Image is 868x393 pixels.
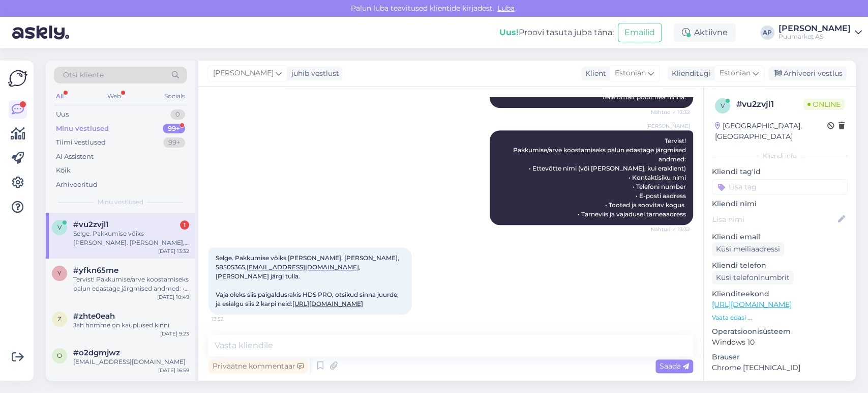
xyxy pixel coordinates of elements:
div: Arhiveeritud [56,180,98,190]
span: v [721,102,725,109]
div: Arhiveeri vestlus [768,67,847,80]
span: Otsi kliente [63,70,104,80]
span: Online [803,99,845,110]
input: Lisa nimi [712,214,836,225]
span: #o2dgmjwz [73,348,120,357]
div: 99+ [163,137,185,148]
div: Web [105,90,123,103]
div: # vu2zvjl1 [736,98,803,110]
div: Aktiivne [674,23,736,42]
p: Brauser [712,352,848,362]
span: 13:52 [212,315,250,323]
p: Kliendi telefon [712,260,848,271]
div: Kõik [56,165,71,176]
div: Uus [56,109,69,120]
span: #zhte0eah [73,312,115,321]
span: y [57,269,62,277]
div: Proovi tasuta juba täna: [499,26,614,39]
div: Tiimi vestlused [56,137,106,148]
span: o [57,352,62,359]
span: Selge. Pakkumise võiks [PERSON_NAME]. [PERSON_NAME], 58505365, , [PERSON_NAME] järgi tulla. Vaja ... [216,254,401,307]
div: [DATE] 16:59 [158,367,189,374]
span: Saada [660,361,689,371]
div: [PERSON_NAME] [779,24,851,33]
div: Socials [162,90,187,103]
div: Minu vestlused [56,124,109,134]
div: Klienditugi [668,68,711,79]
div: AI Assistent [56,152,94,162]
div: Klient [581,68,606,79]
div: 1 [180,220,189,230]
span: Estonian [615,68,646,79]
p: Kliendi email [712,232,848,242]
div: 0 [170,109,185,120]
div: Kliendi info [712,151,848,160]
span: Luba [494,4,518,13]
div: Tervist! Pakkumise/arve koostamiseks palun edastage järgmised andmed: • Ettevõtte nimi (või [PERS... [73,275,189,293]
div: All [54,90,66,103]
p: Kliendi nimi [712,199,848,209]
div: juhib vestlust [287,68,339,79]
span: [PERSON_NAME] [213,68,274,79]
a: [EMAIL_ADDRESS][DOMAIN_NAME] [247,263,359,271]
a: [URL][DOMAIN_NAME] [712,300,792,309]
div: 99+ [163,124,185,134]
div: Privaatne kommentaar [208,359,308,373]
div: Puumarket AS [779,33,851,41]
span: v [57,223,62,231]
div: Küsi meiliaadressi [712,242,784,256]
div: Selge. Pakkumise võiks [PERSON_NAME]. [PERSON_NAME], [PERSON_NAME], 58505365, [EMAIL_ADDRESS][DOM... [73,229,189,247]
span: Estonian [720,68,751,79]
a: [PERSON_NAME]Puumarket AS [779,24,862,41]
button: Emailid [618,23,662,42]
span: #vu2zvjl1 [73,220,109,229]
img: Askly Logo [8,69,27,88]
div: AP [760,25,774,40]
span: Nähtud ✓ 13:32 [651,226,690,233]
div: [EMAIL_ADDRESS][DOMAIN_NAME] [73,357,189,367]
input: Lisa tag [712,179,848,194]
div: Jah homme on kauplused kinni [73,321,189,330]
span: [PERSON_NAME] [646,122,690,130]
span: z [57,315,62,323]
div: Küsi telefoninumbrit [712,271,794,285]
a: [URL][DOMAIN_NAME] [292,300,363,307]
span: #yfkn65me [73,266,118,275]
div: [DATE] 10:49 [157,293,189,301]
p: Kliendi tag'id [712,166,848,177]
p: Chrome [TECHNICAL_ID] [712,362,848,373]
span: Minu vestlused [98,198,143,207]
b: Uus! [499,27,519,37]
div: [DATE] 9:23 [160,330,189,338]
p: Windows 10 [712,337,848,348]
p: Operatsioonisüsteem [712,326,848,337]
span: Nähtud ✓ 13:32 [651,108,690,116]
div: [DATE] 13:32 [158,247,189,255]
div: [GEOGRAPHIC_DATA], [GEOGRAPHIC_DATA] [715,121,827,142]
p: Klienditeekond [712,289,848,299]
p: Vaata edasi ... [712,313,848,322]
